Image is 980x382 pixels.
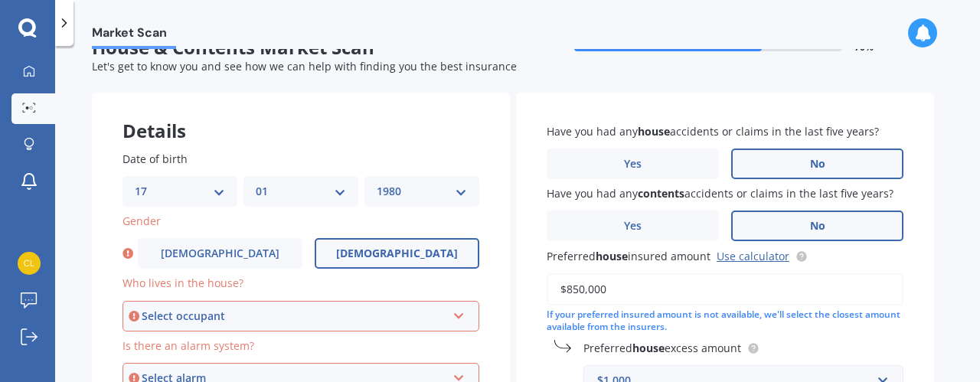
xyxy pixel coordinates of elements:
[638,186,684,201] b: contents
[92,25,176,46] span: Market Scan
[142,308,446,325] div: Select occupant
[547,249,710,263] span: Preferred insured amount
[810,220,825,233] span: No
[717,249,789,263] a: Use calculator
[810,158,825,171] span: No
[547,124,879,139] span: Have you had any accidents or claims in the last five years?
[547,309,903,335] div: If your preferred insured amount is not available, we'll select the closest amount available from...
[18,252,41,275] img: 073d6137861342c990edc05f0a76efee
[92,93,510,139] div: Details
[122,276,243,291] span: Who lives in the house?
[624,158,642,171] span: Yes
[161,247,279,260] span: [DEMOGRAPHIC_DATA]
[336,247,458,260] span: [DEMOGRAPHIC_DATA]
[122,338,254,353] span: Is there an alarm system?
[624,220,642,233] span: Yes
[583,341,741,355] span: Preferred excess amount
[547,186,893,201] span: Have you had any accidents or claims in the last five years?
[122,214,161,228] span: Gender
[854,42,874,53] span: 70 %
[638,124,670,139] b: house
[122,152,188,166] span: Date of birth
[596,249,628,263] b: house
[92,59,517,73] span: Let's get to know you and see how we can help with finding you the best insurance
[547,273,903,305] input: Enter amount
[632,341,665,355] b: house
